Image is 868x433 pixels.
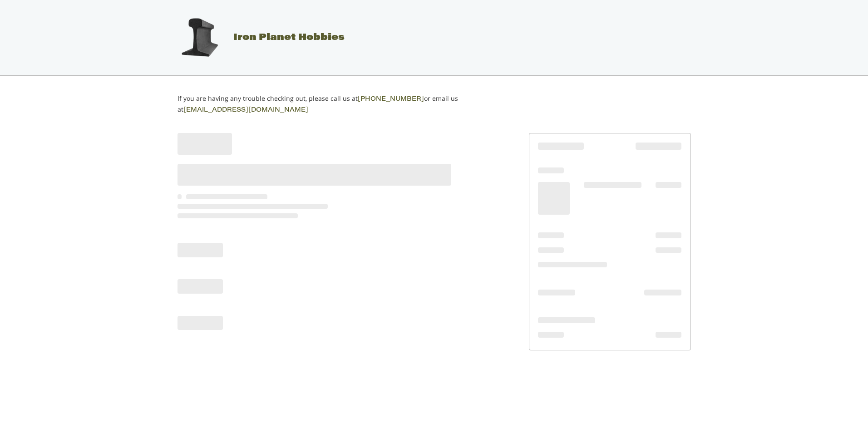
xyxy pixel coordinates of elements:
span: Iron Planet Hobbies [233,33,345,42]
a: [PHONE_NUMBER] [358,96,424,103]
a: [EMAIL_ADDRESS][DOMAIN_NAME] [183,107,308,113]
img: Iron Planet Hobbies [177,15,222,60]
p: If you are having any trouble checking out, please call us at or email us at [178,93,487,115]
a: Iron Planet Hobbies [168,33,345,42]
